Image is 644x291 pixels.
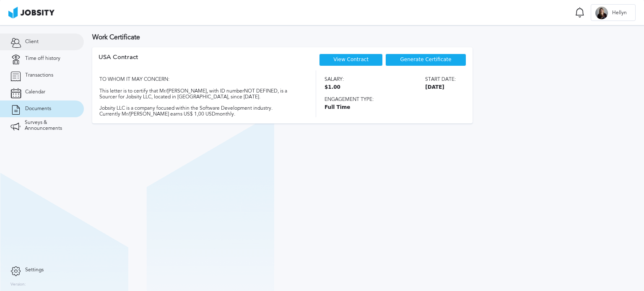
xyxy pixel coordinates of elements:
div: TO WHOM IT MAY CONCERN: This letter is to certify that Mr/[PERSON_NAME], with ID number NOT DEFIN... [99,70,301,117]
div: USA Contract [99,54,138,70]
span: Documents [25,106,51,112]
div: H [595,7,608,19]
span: [DATE] [425,85,456,90]
button: HHellyn [591,4,636,21]
span: Salary: [325,77,344,82]
span: Hellyn [608,10,631,16]
label: Version: [10,282,26,287]
span: Engagement type: [325,97,456,103]
span: Settings [25,267,44,273]
span: Generate Certificate [400,57,452,63]
span: Calendar [25,89,45,95]
span: Time off history [25,56,60,62]
a: View Contract [333,57,369,62]
h3: Work Certificate [92,33,636,41]
img: ab4bad089aa723f57921c736e9817d99.png [8,7,55,18]
span: Start date: [425,77,456,82]
span: Surveys & Announcements [25,120,73,131]
span: Full Time [325,105,456,111]
span: $1.00 [325,85,344,90]
span: Transactions [25,72,53,78]
span: Client [25,39,39,45]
